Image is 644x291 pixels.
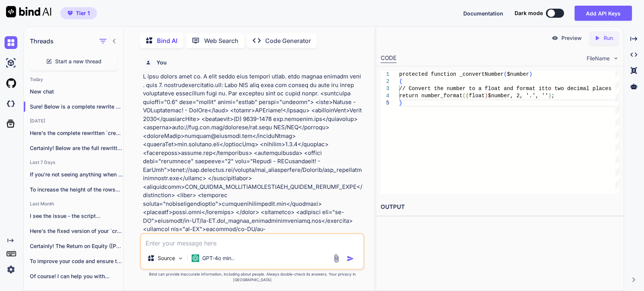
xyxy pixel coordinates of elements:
[24,118,123,124] h2: [DATE]
[24,159,123,165] h2: Last 7 Days
[68,11,73,15] img: premium
[381,85,389,92] div: 3
[76,9,90,17] span: Tier 1
[399,100,402,106] span: }
[376,198,624,216] h2: OUTPUT
[30,37,54,46] h1: Threads
[24,201,123,207] h2: Last Month
[5,36,17,49] img: chat
[30,273,123,280] p: Of course! I can help you with...
[469,93,485,99] span: float
[30,242,123,250] p: Certainly! The Return on Equity ([PERSON_NAME]) can...
[30,227,123,235] p: Here's the fixed version of your `createSensitivityAnalysisSheet`...
[466,93,469,99] span: (
[158,254,175,262] p: Source
[204,36,238,45] p: Web Search
[30,257,123,265] p: To improve your code and ensure that...
[381,78,389,85] div: 2
[347,255,354,262] img: icon
[157,59,167,66] h6: You
[332,254,341,263] img: attachment
[202,254,234,262] p: GPT-4o min..
[30,171,123,178] p: If you're not seeing anything when you...
[551,93,554,99] span: ;
[30,103,123,110] p: Sure! Below is a complete rewrite of the...
[381,100,389,107] div: 5
[488,93,548,99] span: $number, 2, '.', ''
[529,71,532,77] span: )
[399,71,504,77] span: protected function _convertNumber
[399,93,463,99] span: return number_format
[55,58,101,65] span: Start a new thread
[140,271,364,283] p: Bind can provide inaccurate information, including about people. Always double-check its answers....
[545,86,611,92] span: to two decimal places
[24,77,123,83] h2: Today
[552,35,558,41] img: preview
[613,55,619,61] img: chevron down
[192,254,199,262] img: GPT-4o mini
[399,86,545,92] span: // Convert the number to a float and format it
[30,212,123,220] p: I see the issue - the script...
[30,88,123,95] p: New chat
[587,55,610,62] span: FileName
[463,93,466,99] span: (
[265,36,311,45] p: Code Generator
[30,186,123,193] p: To increase the height of the rows...
[548,93,551,99] span: )
[5,263,17,276] img: settings
[485,93,488,99] span: )
[561,34,582,42] p: Preview
[177,255,184,262] img: Pick Models
[399,78,402,84] span: {
[507,71,529,77] span: $number
[381,71,389,78] div: 1
[463,9,503,17] button: Documentation
[381,54,397,63] div: CODE
[463,10,503,17] span: Documentation
[30,129,123,137] p: Here's the complete rewritten `createExpensesSheet()` function with...
[60,7,97,19] button: premiumTier 1
[381,92,389,100] div: 4
[5,77,17,90] img: githubLight
[504,71,507,77] span: (
[157,36,177,45] p: Bind AI
[5,57,17,69] img: ai-studio
[604,34,613,42] p: Run
[6,6,51,17] img: Bind AI
[5,97,17,110] img: darkCloudIdeIcon
[30,144,123,152] p: Certainly! Below are the full rewritten `createIncomeSheet`...
[515,9,543,17] span: Dark mode
[575,6,632,21] button: Add API Keys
